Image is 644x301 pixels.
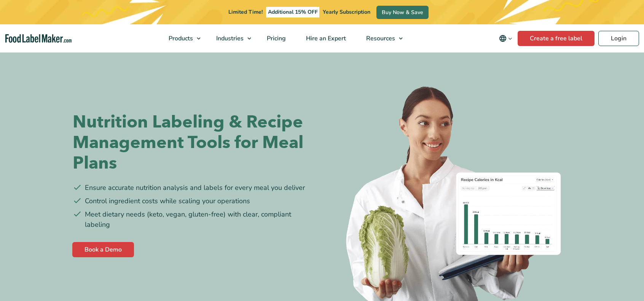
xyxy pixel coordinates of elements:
[228,8,263,16] span: Limited Time!
[214,34,244,43] span: Industries
[5,34,72,43] a: Food Label Maker homepage
[518,31,595,46] a: Create a free label
[364,34,396,43] span: Resources
[159,24,204,53] a: Products
[206,24,255,53] a: Industries
[73,209,316,230] li: Meet dietary needs (keto, vegan, gluten-free) with clear, compliant labeling
[376,6,429,19] a: Buy Now & Save
[73,183,316,193] li: Ensure accurate nutrition analysis and labels for every meal you deliver
[296,24,354,53] a: Hire an Expert
[323,8,370,16] span: Yearly Subscription
[166,34,194,43] span: Products
[494,31,518,46] button: Change language
[598,31,639,46] a: Login
[304,34,347,43] span: Hire an Expert
[73,196,316,206] li: Control ingredient costs while scaling your operations
[265,34,287,43] span: Pricing
[257,24,294,53] a: Pricing
[266,7,320,18] span: Additional 15% OFF
[73,112,316,174] h1: Nutrition Labeling & Recipe Management Tools for Meal Plans
[72,242,134,257] a: Book a Demo
[356,24,406,53] a: Resources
